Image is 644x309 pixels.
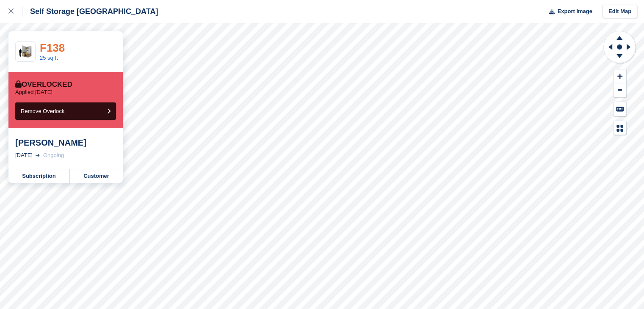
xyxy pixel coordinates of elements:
[557,7,592,16] span: Export Image
[22,6,158,17] div: Self Storage [GEOGRAPHIC_DATA]
[15,89,53,96] p: Applied [DATE]
[603,5,637,19] a: Edit Map
[614,102,626,116] button: Keyboard Shortcuts
[21,108,64,114] span: Remove Overlock
[614,121,626,135] button: Map Legend
[15,102,116,120] button: Remove Overlock
[40,41,65,54] a: F138
[43,151,64,160] div: Ongoing
[15,151,33,160] div: [DATE]
[36,154,40,157] img: arrow-right-light-icn-cde0832a797a2874e46488d9cf13f60e5c3a73dbe684e267c42b8395dfbc2abf.svg
[614,83,626,97] button: Zoom Out
[15,80,72,89] div: Overlocked
[614,69,626,83] button: Zoom In
[8,169,70,183] a: Subscription
[70,169,123,183] a: Customer
[40,55,58,61] a: 25 sq ft
[16,44,35,59] img: 25-sqft-unit.jpg
[15,138,116,148] div: [PERSON_NAME]
[544,5,592,19] button: Export Image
